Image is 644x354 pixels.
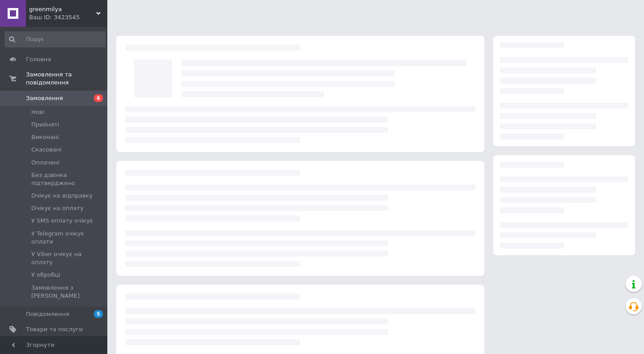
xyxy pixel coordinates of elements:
[31,108,44,116] span: Нові
[31,271,60,279] span: У обробці
[94,94,103,102] span: 6
[31,133,59,141] span: Виконані
[31,217,93,225] span: У SMS оплату очікує
[4,31,106,47] input: Пошук
[94,310,103,318] span: 5
[31,230,105,246] span: У Telegram очікує оплати
[31,121,59,129] span: Прийняті
[26,71,107,87] span: Замовлення та повідомлення
[26,94,63,102] span: Замовлення
[31,250,105,266] span: У Viber очікує на оплату
[31,192,93,200] span: Очікує на відправку
[31,159,59,167] span: Оплачені
[26,55,51,63] span: Головна
[26,325,83,333] span: Товари та послуги
[26,310,69,318] span: Повідомлення
[29,5,96,13] span: greenmilya
[31,171,105,187] span: Без дзвінка підтверджено
[31,146,62,154] span: Скасовані
[31,284,105,300] span: Замовлення з [PERSON_NAME]
[29,13,107,21] div: Ваш ID: 3423545
[31,204,84,212] span: Очікує на оплату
